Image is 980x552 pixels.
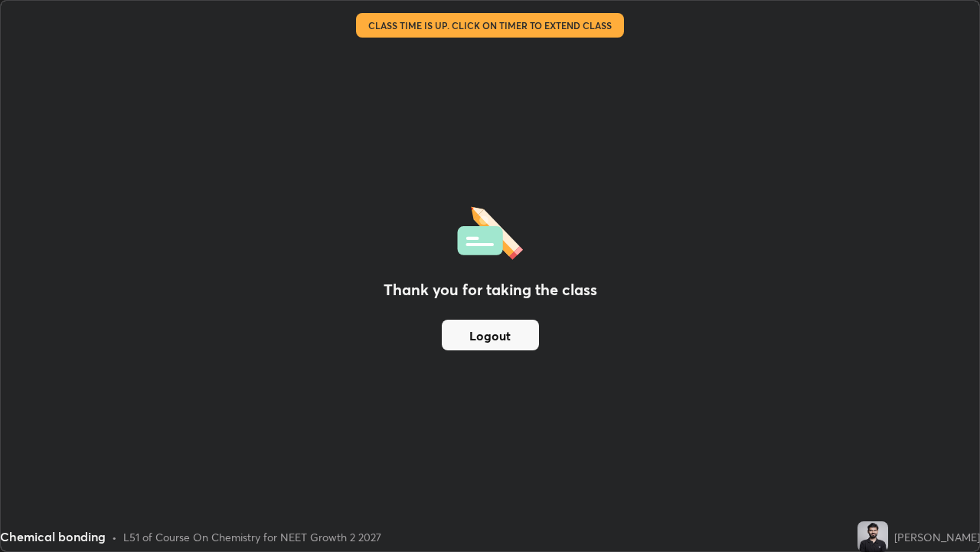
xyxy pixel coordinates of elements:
img: offlineFeedback.1438e8b3.svg [457,202,523,260]
button: Logout [442,320,539,350]
img: 0c83c29822bb4980a4694bc9a4022f43.jpg [857,521,888,552]
div: [PERSON_NAME] [894,529,980,545]
div: L51 of Course On Chemistry for NEET Growth 2 2027 [123,529,381,545]
h2: Thank you for taking the class [384,278,597,301]
div: • [112,529,117,545]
